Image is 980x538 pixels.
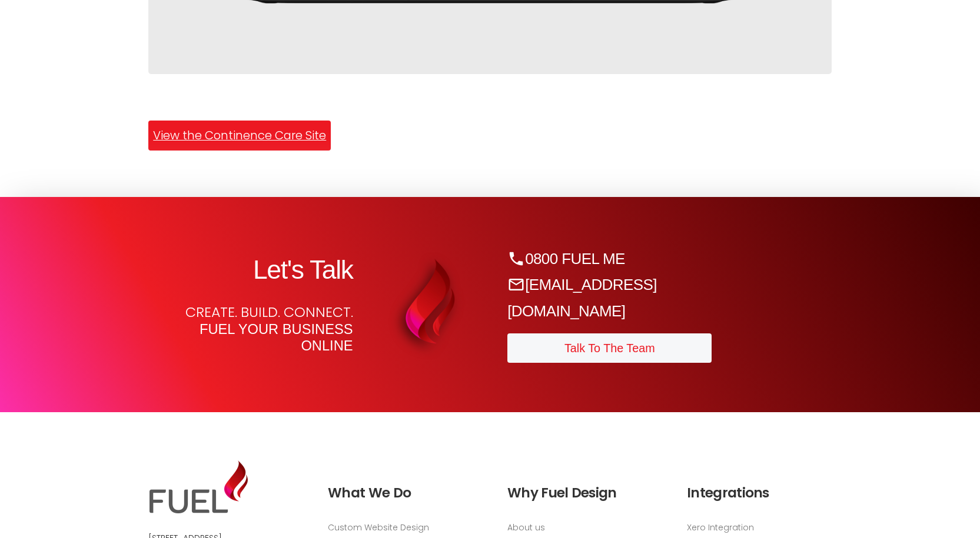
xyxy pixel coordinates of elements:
[200,322,353,353] strong: Fuel your business online
[507,481,652,504] h3: Why Fuel Design
[507,522,545,534] a: About us
[507,276,657,319] a: [EMAIL_ADDRESS][DOMAIN_NAME]
[388,252,473,350] img: Website Design Auckland
[148,254,353,285] h2: Let's Talk
[328,481,473,504] h3: What We Do
[150,460,248,513] img: Web Design Auckland
[507,333,712,363] a: Talk To The Team
[148,501,248,517] a: Web Design Auckland
[507,250,625,268] a: 0800 FUEL ME
[687,522,754,534] a: Xero Integration
[148,304,353,354] p: Create. Build. Connect.
[148,121,331,151] a: View the Continence Care Site
[687,481,832,504] h3: Integrations
[328,522,429,534] a: Custom Website Design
